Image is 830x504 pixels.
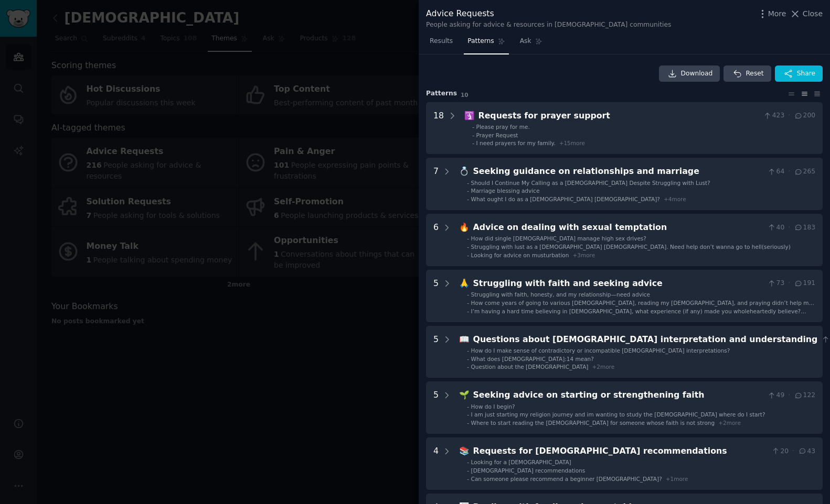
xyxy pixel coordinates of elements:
[430,37,453,46] span: Results
[467,467,469,474] div: -
[467,195,469,203] div: -
[459,166,470,176] span: 💍
[718,420,741,426] span: + 2 more
[471,291,651,298] span: Struggling with faith, honesty, and my relationship—need advice
[794,391,815,400] span: 122
[559,140,585,146] span: + 15 more
[471,196,660,202] span: What ought I do as a [DEMOGRAPHIC_DATA] [DEMOGRAPHIC_DATA]?
[757,8,786,19] button: More
[467,187,469,194] div: -
[767,391,784,400] span: 49
[767,223,784,233] span: 40
[459,334,470,344] span: 📖
[471,476,662,482] span: Can someone please recommend a beginner [DEMOGRAPHIC_DATA]?
[775,65,823,82] button: Share
[478,109,760,123] div: Requests for prayer support
[464,111,475,120] span: 🛐
[472,139,474,147] div: -
[471,356,594,362] span: What does [DEMOGRAPHIC_DATA]:14 mean?
[471,403,515,410] span: How do I begin?
[471,188,540,194] span: Marriage blessing advice
[476,140,556,146] span: I need prayers for my family.
[794,223,815,233] span: 183
[467,355,469,363] div: -
[473,389,764,402] div: Seeking advice on starting or strengthening faith
[459,222,470,232] span: 🔥
[794,167,815,177] span: 265
[788,167,790,177] span: ·
[768,8,786,19] span: More
[426,33,456,54] a: Results
[472,132,474,139] div: -
[794,279,815,288] span: 191
[467,363,469,370] div: -
[459,278,470,288] span: 🙏
[471,180,710,186] span: Should I Continue My Calling as a [DEMOGRAPHIC_DATA] Despite Struggling with Lust?
[472,123,474,130] div: -
[433,109,444,147] div: 18
[467,419,469,426] div: -
[473,221,764,234] div: Advice on dealing with sexual temptation
[767,167,784,177] span: 64
[471,420,715,426] span: Where to start reading the [DEMOGRAPHIC_DATA] for someone whose faith is not strong
[471,252,569,258] span: Looking for advice on musturbation
[473,333,818,346] div: Questions about [DEMOGRAPHIC_DATA] interpretation and understanding
[459,390,470,400] span: 🌱
[792,447,794,456] span: ·
[666,476,688,482] span: + 1 more
[659,65,720,82] a: Download
[433,221,439,259] div: 6
[790,8,823,19] button: Close
[572,252,595,258] span: + 3 more
[473,165,764,178] div: Seeking guidance on relationships and marriage
[803,8,823,19] span: Close
[467,251,469,259] div: -
[798,447,815,456] span: 43
[788,111,790,120] span: ·
[467,475,469,483] div: -
[467,308,469,315] div: -
[471,308,806,314] span: I’m having a hard time believing in [DEMOGRAPHIC_DATA], what experience (if any) made you wholehe...
[467,235,469,242] div: -
[516,33,546,54] a: Ask
[767,279,784,288] span: 73
[794,111,815,120] span: 200
[592,364,614,370] span: + 2 more
[520,37,531,46] span: Ask
[467,347,469,354] div: -
[426,20,671,30] div: People asking for advice & resources in [DEMOGRAPHIC_DATA] communities
[467,458,469,466] div: -
[664,196,686,202] span: + 4 more
[476,124,530,130] span: Please pray for me.
[797,69,815,79] span: Share
[467,403,469,410] div: -
[433,333,439,371] div: 5
[771,447,789,456] span: 20
[467,411,469,418] div: -
[471,411,765,418] span: I am just starting my religion journey and im wanting to study the [DEMOGRAPHIC_DATA] where do I ...
[763,111,784,120] span: 423
[461,92,469,98] span: 10
[471,300,814,313] span: How come years of going to various [DEMOGRAPHIC_DATA], reading my [DEMOGRAPHIC_DATA], and praying...
[471,459,571,465] span: Looking for a [DEMOGRAPHIC_DATA]
[788,279,790,288] span: ·
[433,277,439,315] div: 5
[788,223,790,233] span: ·
[467,243,469,250] div: -
[459,446,470,456] span: 📚
[681,69,713,79] span: Download
[746,69,763,79] span: Reset
[433,389,439,426] div: 5
[467,179,469,187] div: -
[473,277,764,290] div: Struggling with faith and seeking advice
[467,299,469,306] div: -
[473,445,768,458] div: Requests for [DEMOGRAPHIC_DATA] recommendations
[426,7,671,20] div: Advice Requests
[426,89,457,98] span: Pattern s
[471,467,586,474] span: [DEMOGRAPHIC_DATA] recommendations
[433,445,439,483] div: 4
[723,65,771,82] button: Reset
[464,33,508,54] a: Patterns
[471,347,730,354] span: How do I make sense of contradictory or incompatible [DEMOGRAPHIC_DATA] interpretations?
[433,165,439,203] div: 7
